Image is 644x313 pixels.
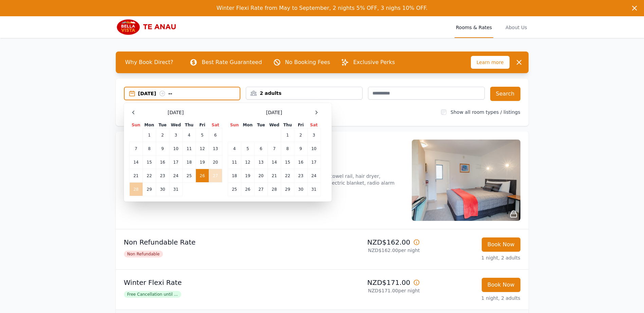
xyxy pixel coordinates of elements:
button: Search [490,87,520,101]
div: 2 adults [246,90,362,97]
th: Mon [143,122,156,128]
p: NZD$171.00 per night [325,287,420,294]
td: 3 [307,128,320,142]
td: 19 [196,155,209,169]
td: 7 [268,142,281,155]
label: Show all room types / listings [450,109,520,115]
td: 3 [169,128,182,142]
span: Learn more [471,56,510,69]
p: Exclusive Perks [353,58,395,66]
td: 22 [281,169,294,183]
td: 8 [281,142,294,155]
td: 4 [228,142,241,155]
td: 5 [196,128,209,142]
td: 30 [294,183,307,196]
span: Why Book Direct? [120,56,179,69]
p: Winter Flexi Rate [124,278,319,287]
th: Wed [268,122,281,128]
td: 18 [228,169,241,183]
td: 31 [307,183,320,196]
p: NZD$162.00 [325,237,420,247]
td: 28 [129,183,143,196]
td: 29 [281,183,294,196]
th: Sun [129,122,143,128]
p: Best Rate Guaranteed [202,58,262,66]
td: 6 [254,142,268,155]
th: Wed [169,122,182,128]
td: 24 [169,169,182,183]
td: 23 [294,169,307,183]
td: 14 [129,155,143,169]
th: Sat [209,122,222,128]
td: 14 [268,155,281,169]
td: 24 [307,169,320,183]
td: 5 [241,142,254,155]
td: 11 [228,155,241,169]
span: [DATE] [266,109,282,116]
td: 6 [209,128,222,142]
th: Sun [228,122,241,128]
img: Bella Vista Te Anau [116,19,181,35]
td: 25 [228,183,241,196]
td: 13 [209,142,222,155]
td: 1 [143,128,156,142]
td: 18 [183,155,196,169]
th: Tue [156,122,169,128]
td: 29 [143,183,156,196]
p: NZD$171.00 [325,278,420,287]
td: 26 [241,183,254,196]
p: NZD$162.00 per night [325,247,420,254]
td: 13 [254,155,268,169]
p: 1 night, 2 adults [425,254,520,261]
td: 11 [183,142,196,155]
p: No Booking Fees [285,58,330,66]
td: 12 [196,142,209,155]
td: 27 [254,183,268,196]
td: 20 [254,169,268,183]
a: Rooms & Rates [455,16,493,38]
th: Fri [196,122,209,128]
th: Tue [254,122,268,128]
span: Winter Flexi Rate from May to September, 2 nights 5% OFF, 3 nighs 10% OFF. [217,5,427,11]
td: 7 [129,142,143,155]
th: Thu [281,122,294,128]
td: 19 [241,169,254,183]
td: 17 [307,155,320,169]
span: [DATE] [168,109,184,116]
td: 27 [209,169,222,183]
td: 26 [196,169,209,183]
td: 9 [156,142,169,155]
th: Mon [241,122,254,128]
p: Non Refundable Rate [124,237,319,247]
td: 21 [268,169,281,183]
button: Book Now [482,278,520,292]
td: 20 [209,155,222,169]
td: 17 [169,155,182,169]
td: 4 [183,128,196,142]
th: Thu [183,122,196,128]
a: About Us [504,16,528,38]
td: 31 [169,183,182,196]
td: 16 [156,155,169,169]
td: 10 [169,142,182,155]
td: 16 [294,155,307,169]
p: 1 night, 2 adults [425,295,520,301]
td: 10 [307,142,320,155]
td: 30 [156,183,169,196]
td: 28 [268,183,281,196]
button: Book Now [482,237,520,252]
span: Free Cancellation until ... [124,291,181,298]
td: 15 [143,155,156,169]
span: Non Refundable [124,251,163,257]
td: 8 [143,142,156,155]
td: 25 [183,169,196,183]
td: 9 [294,142,307,155]
th: Fri [294,122,307,128]
td: 2 [294,128,307,142]
td: 15 [281,155,294,169]
td: 2 [156,128,169,142]
td: 22 [143,169,156,183]
td: 21 [129,169,143,183]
